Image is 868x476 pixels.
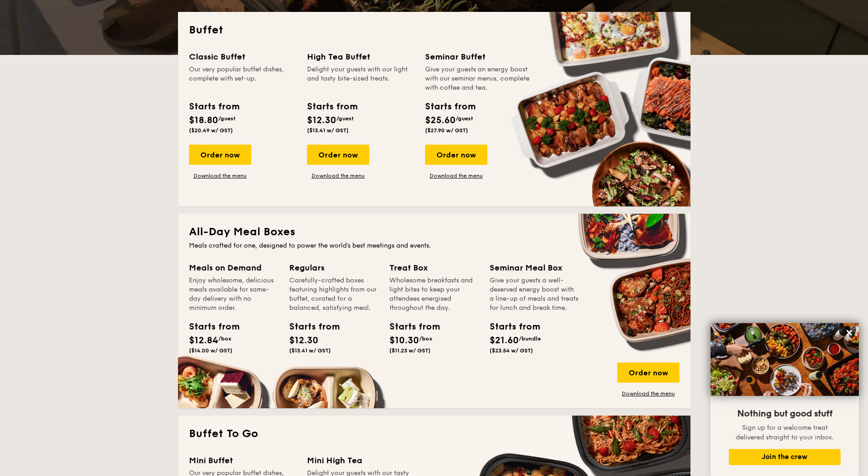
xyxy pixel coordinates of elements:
[711,323,859,396] img: DSC07876-Edit02-Large.jpeg
[389,320,431,334] div: Starts from
[189,241,679,250] div: Meals crafted for one, designed to power the world's best meetings and events.
[389,276,479,313] div: Wholesome breakfasts and light bites to keep your attendees energised throughout the day.
[289,347,331,354] span: ($13.41 w/ GST)
[425,65,532,92] div: Give your guests an energy boost with our seminar menus, complete with coffee and tea.
[189,50,296,63] div: Classic Buffet
[425,100,475,114] div: Starts from
[307,100,357,114] div: Starts from
[425,115,456,126] span: $25.60
[519,335,541,342] span: /bundle
[307,454,414,467] div: Mini High Tea
[189,276,278,313] div: Enjoy wholesome, delicious meals available for same-day delivery with no minimum order.
[425,127,468,134] span: ($27.90 w/ GST)
[189,145,251,165] div: Order now
[490,320,531,334] div: Starts from
[218,115,236,122] span: /guest
[425,50,532,63] div: Seminar Buffet
[307,127,349,134] span: ($13.41 w/ GST)
[289,320,330,334] div: Starts from
[307,50,414,63] div: High Tea Buffet
[842,325,857,340] button: Close
[425,145,487,165] div: Order now
[189,427,679,441] h2: Buffet To Go
[736,424,834,441] span: Sign up for a welcome treat delivered straight to your inbox.
[189,261,278,274] div: Meals on Demand
[189,347,232,354] span: ($14.00 w/ GST)
[218,335,232,342] span: /box
[490,347,533,354] span: ($23.54 w/ GST)
[617,362,679,383] div: Order now
[189,454,296,467] div: Mini Buffet
[389,347,431,354] span: ($11.23 w/ GST)
[289,261,378,274] div: Regulars
[189,172,251,179] a: Download the menu
[189,115,218,126] span: $18.80
[490,276,579,313] div: Give your guests a well-deserved energy boost with a line-up of meals and treats for lunch and br...
[307,115,336,126] span: $12.30
[419,335,432,342] span: /box
[425,172,487,179] a: Download the menu
[189,335,218,346] span: $12.84
[389,261,479,274] div: Treat Box
[456,115,473,122] span: /guest
[289,276,378,313] div: Carefully-crafted boxes featuring highlights from our buffet, curated for a balanced, satisfying ...
[307,65,414,92] div: Delight your guests with our light and tasty bite-sized treats.
[617,390,679,397] a: Download the menu
[490,261,579,274] div: Seminar Meal Box
[729,449,841,465] button: Join the crew
[289,335,318,346] span: $12.30
[189,65,296,92] div: Our very popular buffet dishes, complete with set-up.
[189,23,679,38] h2: Buffet
[189,100,239,114] div: Starts from
[189,127,233,134] span: ($20.49 w/ GST)
[307,172,369,179] a: Download the menu
[189,320,230,334] div: Starts from
[737,408,832,419] span: Nothing but good stuff
[189,225,679,239] h2: All-Day Meal Boxes
[336,115,354,122] span: /guest
[307,145,369,165] div: Order now
[389,335,419,346] span: $10.30
[490,335,519,346] span: $21.60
